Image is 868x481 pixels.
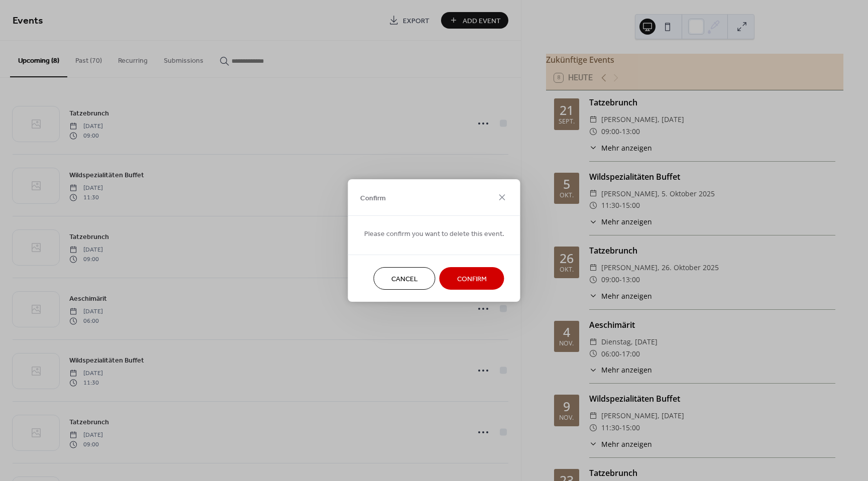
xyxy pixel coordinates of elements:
button: Confirm [440,267,504,290]
span: Cancel [391,274,418,285]
span: Confirm [457,274,487,285]
button: Cancel [374,267,436,290]
span: Confirm [360,193,386,203]
span: Please confirm you want to delete this event. [364,229,504,239]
